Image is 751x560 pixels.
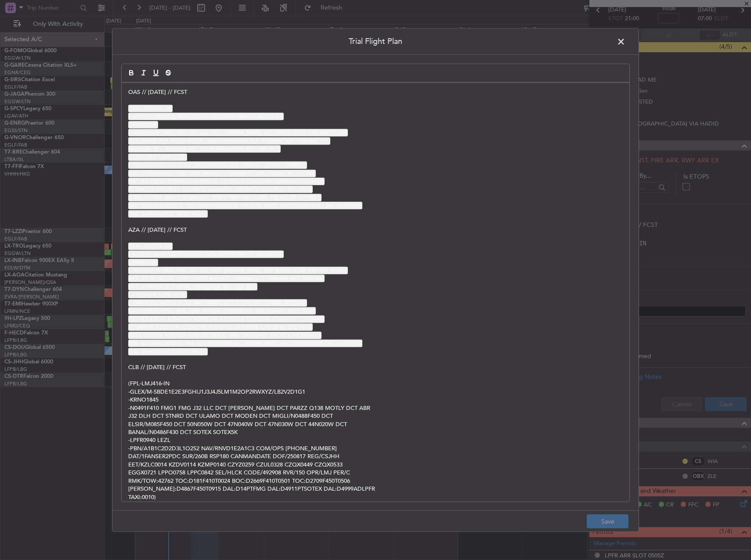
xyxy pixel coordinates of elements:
p: -KRNO1845 [128,396,623,404]
p: CLB // [DATE] // FCST [128,363,623,371]
p: AZA // [DATE] // FCST [128,226,623,234]
p: -N0491F410 FMG1 FMG J32 LLC DCT [PERSON_NAME] DCT PARZZ Q138 MOTLY DCT ABR [128,404,623,412]
p: (FPL-LMJ416-IN [128,380,623,388]
p: -GLEX/M-SBDE1E2E3FGHIJ1J3J4J5LM1M2OP2RWXYZ/LB2V2D1G1 [128,388,623,396]
p: J32 DLH DCT STNRD DCT ULAMO DCT MODEN DCT MIGLI/N0488F450 DCT [128,412,623,420]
